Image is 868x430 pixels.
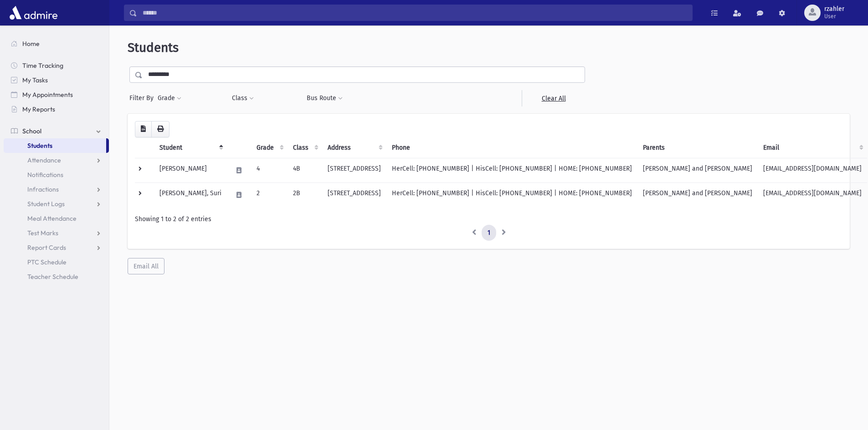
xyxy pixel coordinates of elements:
[151,121,169,137] button: Print
[386,158,637,182] td: HerCell: [PHONE_NUMBER] | HisCell: [PHONE_NUMBER] | HOME: [PHONE_NUMBER]
[4,153,109,167] a: Attendance
[251,158,288,182] td: 4
[128,40,179,55] span: Students
[4,240,109,255] a: Report Cards
[4,73,109,87] a: My Tasks
[386,182,637,207] td: HerCell: [PHONE_NUMBER] | HisCell: [PHONE_NUMBER] | HOME: [PHONE_NUMBER]
[128,258,164,274] button: Email All
[288,137,322,158] th: Class: activate to sort column ascending
[135,121,152,137] button: CSV
[137,5,692,21] input: Search
[4,102,109,116] a: My Reports
[27,214,77,223] span: Meal Attendance
[231,90,254,106] button: Class
[824,5,844,13] span: rzahler
[135,214,842,224] div: Showing 1 to 2 of 2 entries
[27,185,59,193] span: Infractions
[4,211,109,226] a: Meal Attendance
[482,225,496,241] a: 1
[386,137,637,158] th: Phone
[27,229,58,237] span: Test Marks
[4,255,109,269] a: PTC Schedule
[27,243,66,252] span: Report Cards
[22,76,48,84] span: My Tasks
[4,138,106,153] a: Students
[251,137,288,158] th: Grade: activate to sort column ascending
[824,13,844,20] span: User
[4,197,109,211] a: Student Logs
[637,182,758,207] td: [PERSON_NAME] and [PERSON_NAME]
[7,4,60,22] img: AdmirePro
[4,124,109,138] a: School
[22,127,41,135] span: School
[306,90,343,106] button: Bus Route
[4,167,109,182] a: Notifications
[637,137,758,158] th: Parents
[4,226,109,240] a: Test Marks
[322,158,386,182] td: [STREET_ADDRESS]
[4,36,109,51] a: Home
[27,171,63,179] span: Notifications
[27,156,61,164] span: Attendance
[758,182,867,207] td: [EMAIL_ADDRESS][DOMAIN_NAME]
[27,273,78,281] span: Teacher Schedule
[4,269,109,284] a: Teacher Schedule
[637,158,758,182] td: [PERSON_NAME] and [PERSON_NAME]
[22,91,73,99] span: My Appointments
[154,137,227,158] th: Student: activate to sort column descending
[251,182,288,207] td: 2
[27,258,67,266] span: PTC Schedule
[157,90,182,106] button: Grade
[22,40,40,48] span: Home
[522,90,585,106] a: Clear All
[154,182,227,207] td: [PERSON_NAME], Suri
[27,142,52,150] span: Students
[129,93,157,103] span: Filter By
[4,182,109,197] a: Infractions
[27,200,65,208] span: Student Logs
[4,58,109,73] a: Time Tracking
[322,137,386,158] th: Address: activate to sort column ascending
[154,158,227,182] td: [PERSON_NAME]
[758,137,867,158] th: Email: activate to sort column ascending
[288,182,322,207] td: 2B
[288,158,322,182] td: 4B
[22,105,55,113] span: My Reports
[22,61,63,70] span: Time Tracking
[4,87,109,102] a: My Appointments
[322,182,386,207] td: [STREET_ADDRESS]
[758,158,867,182] td: [EMAIL_ADDRESS][DOMAIN_NAME]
